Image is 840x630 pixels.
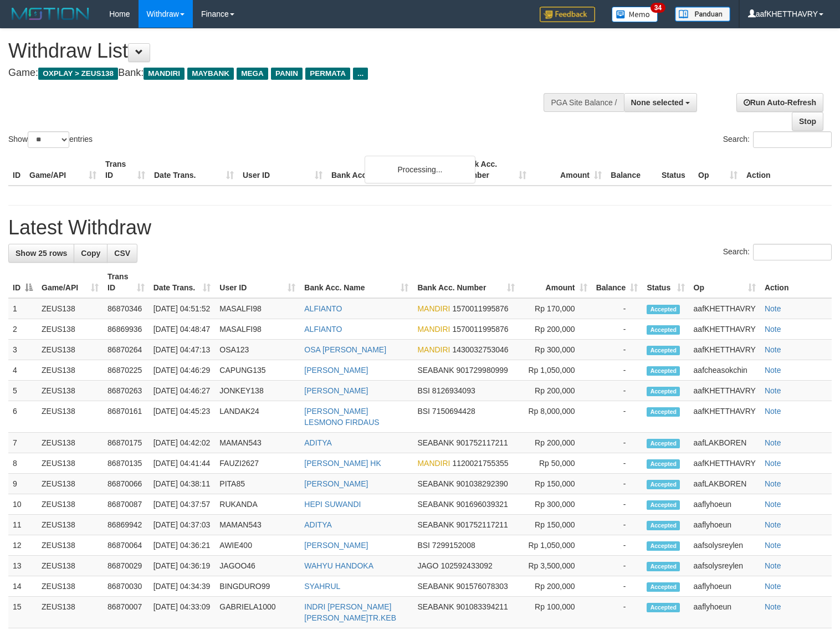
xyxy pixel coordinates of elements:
[149,433,216,453] td: [DATE] 04:42:02
[417,438,454,447] span: SEABANK
[149,494,216,515] td: [DATE] 04:37:57
[300,267,413,298] th: Bank Acc. Name: activate to sort column ascending
[215,494,300,515] td: RUKANDA
[304,479,368,488] a: [PERSON_NAME]
[37,401,103,433] td: ZEUS138
[304,438,332,447] a: ADITYA
[519,474,591,494] td: Rp 150,000
[592,360,643,381] td: -
[8,535,37,556] td: 12
[304,366,368,375] a: [PERSON_NAME]
[432,386,475,395] span: Copy 8126934093 to clipboard
[37,319,103,340] td: ZEUS138
[103,474,149,494] td: 86870066
[16,249,67,258] span: Show 25 rows
[647,366,680,376] span: Accepted
[103,267,149,298] th: Trans ID: activate to sort column ascending
[647,603,680,612] span: Accepted
[304,386,368,395] a: [PERSON_NAME]
[215,433,300,453] td: MAMAN543
[456,366,508,375] span: Copy 901729980999 to clipboard
[8,298,37,319] td: 1
[592,267,643,298] th: Balance: activate to sort column ascending
[606,154,657,186] th: Balance
[689,515,760,535] td: aaflyhoeun
[8,244,74,263] a: Show 25 rows
[647,500,680,510] span: Accepted
[37,556,103,576] td: ZEUS138
[765,541,781,550] a: Note
[37,474,103,494] td: ZEUS138
[456,520,508,529] span: Copy 901752117211 to clipboard
[689,453,760,474] td: aafKHETTHAVRY
[103,556,149,576] td: 86870029
[103,494,149,515] td: 86870087
[353,68,368,80] span: ...
[647,541,680,551] span: Accepted
[37,494,103,515] td: ZEUS138
[365,156,475,183] div: Processing...
[8,381,37,401] td: 5
[37,381,103,401] td: ZEUS138
[689,340,760,360] td: aafKHETTHAVRY
[689,556,760,576] td: aafsolysreylen
[612,7,658,22] img: Button%20Memo.svg
[149,267,216,298] th: Date Trans.: activate to sort column ascending
[37,360,103,381] td: ZEUS138
[519,535,591,556] td: Rp 1,050,000
[417,386,430,395] span: BSI
[753,244,832,260] input: Search:
[519,360,591,381] td: Rp 1,050,000
[28,131,69,148] select: Showentries
[114,249,130,258] span: CSV
[765,366,781,375] a: Note
[647,480,680,489] span: Accepted
[765,304,781,313] a: Note
[540,7,595,22] img: Feedback.jpg
[519,515,591,535] td: Rp 150,000
[456,438,508,447] span: Copy 901752117211 to clipboard
[689,597,760,628] td: aaflyhoeun
[631,98,684,107] span: None selected
[149,401,216,433] td: [DATE] 04:45:23
[103,298,149,319] td: 86870346
[215,474,300,494] td: PITA85
[37,535,103,556] td: ZEUS138
[215,576,300,597] td: BINGDURO99
[237,68,268,80] span: MEGA
[531,154,606,186] th: Amount
[765,345,781,354] a: Note
[304,407,379,427] a: [PERSON_NAME] LESMONO FIRDAUS
[753,131,832,148] input: Search:
[519,401,591,433] td: Rp 8,000,000
[144,68,185,80] span: MANDIRI
[592,515,643,535] td: -
[765,407,781,416] a: Note
[8,494,37,515] td: 10
[215,453,300,474] td: FAUZI2627
[736,93,823,112] a: Run Auto-Refresh
[103,340,149,360] td: 86870264
[624,93,698,112] button: None selected
[765,520,781,529] a: Note
[8,360,37,381] td: 4
[519,298,591,319] td: Rp 170,000
[642,267,689,298] th: Status: activate to sort column ascending
[187,68,234,80] span: MAYBANK
[657,154,694,186] th: Status
[519,433,591,453] td: Rp 200,000
[103,433,149,453] td: 86870175
[765,438,781,447] a: Note
[417,541,430,550] span: BSI
[519,340,591,360] td: Rp 300,000
[765,500,781,509] a: Note
[8,217,832,239] h1: Latest Withdraw
[8,401,37,433] td: 6
[417,500,454,509] span: SEABANK
[689,298,760,319] td: aafKHETTHAVRY
[238,154,327,186] th: User ID
[689,535,760,556] td: aafsolysreylen
[417,304,450,313] span: MANDIRI
[689,474,760,494] td: aafLAKBOREN
[689,433,760,453] td: aafLAKBOREN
